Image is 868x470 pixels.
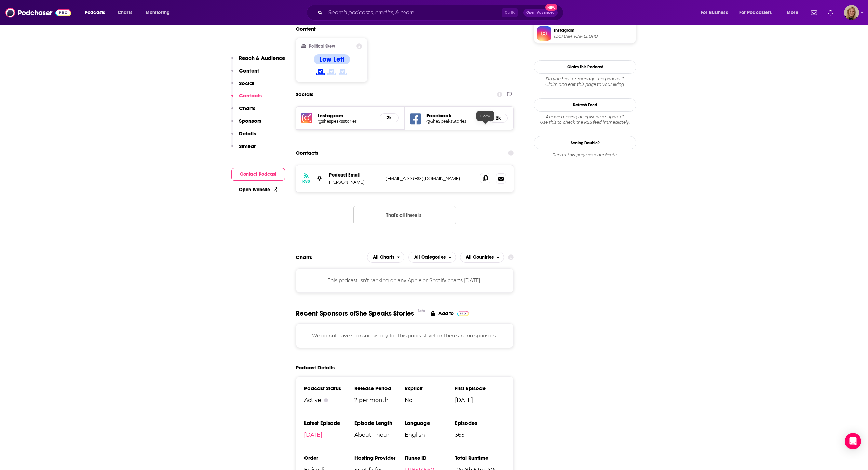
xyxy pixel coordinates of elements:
span: Open Advanced [526,11,555,14]
button: Similar [231,143,256,156]
h5: Instagram [318,112,374,119]
div: This podcast isn't ranking on any Apple or Spotify charts [DATE]. [296,268,514,293]
h3: Language [405,420,455,426]
span: Do you host or manage this podcast? [534,76,636,82]
span: instagram.com/shespeaksstories [554,34,633,39]
h5: Facebook [426,112,483,119]
button: open menu [460,252,504,263]
button: open menu [782,7,807,18]
span: All Charts [373,255,394,260]
button: open menu [80,7,114,18]
h3: iTunes ID [405,455,455,461]
h2: Platforms [367,252,405,263]
p: Podcast Email [329,172,380,178]
span: Logged in as avansolkema [844,5,859,20]
div: Report this page as a duplicate. [534,152,636,158]
span: No [405,397,455,403]
h3: Release Period [354,385,405,391]
button: open menu [735,7,782,18]
p: Reach & Audience [239,55,285,61]
h2: Contacts [296,146,318,159]
h5: @shespeaksstories [318,119,374,124]
span: All Countries [466,255,494,260]
button: Reach & Audience [231,55,285,67]
button: Claim This Podcast [534,60,636,74]
h3: Hosting Provider [354,455,405,461]
span: Instagram [554,27,633,34]
button: Charts [231,105,255,118]
a: Show notifications dropdown [808,7,820,18]
div: Search podcasts, credits, & more... [313,5,570,21]
p: Content [239,67,259,74]
span: New [545,4,558,11]
a: Add to [431,309,469,318]
h3: Order [304,455,354,461]
img: Podchaser - Follow, Share and Rate Podcasts [5,6,71,19]
button: Content [231,67,259,80]
h2: Socials [296,88,313,101]
span: Charts [118,8,132,17]
a: Open Website [239,187,277,193]
div: Are we missing an episode or update? Use this to check the RSS feed immediately. [534,114,636,125]
span: For Podcasters [739,8,772,17]
div: Claim and edit this page to your liking. [534,76,636,87]
p: [EMAIL_ADDRESS][DOMAIN_NAME] [386,175,475,181]
p: We do not have sponsor history for this podcast yet or there are no sponsors. [304,332,505,339]
h3: First Episode [455,385,505,391]
h3: Total Runtime [455,455,505,461]
span: 365 [455,432,505,438]
div: Active [304,397,354,403]
button: Details [231,130,256,143]
button: Contacts [231,92,262,105]
p: Social [239,80,254,87]
span: [DATE] [455,397,505,403]
span: More [787,8,798,17]
h4: Low Left [319,55,344,64]
h2: Political Skew [309,44,335,49]
button: Social [231,80,254,93]
p: Sponsors [239,118,261,124]
span: Recent Sponsors of She Speaks Stories [296,309,414,318]
a: Show notifications dropdown [825,7,836,18]
button: Nothing here. [353,206,456,224]
span: English [405,432,455,438]
span: 2 per month [354,397,405,403]
h5: 2k [494,115,502,121]
div: Copy [476,111,494,121]
button: open menu [408,252,456,263]
img: Pro Logo [457,311,469,316]
p: Details [239,130,256,137]
span: About 1 hour [354,432,405,438]
button: Refresh Feed [534,98,636,112]
h3: Latest Episode [304,420,354,426]
p: Charts [239,105,255,112]
input: Search podcasts, credits, & more... [325,7,502,18]
button: open menu [696,7,736,18]
h3: RSS [302,179,310,184]
span: For Business [701,8,728,17]
img: User Profile [844,5,859,20]
span: Ctrl K [502,8,518,17]
button: Show profile menu [844,5,859,20]
button: open menu [141,7,179,18]
a: Seeing Double? [534,136,636,149]
button: Contact Podcast [231,168,285,181]
h2: Countries [460,252,504,263]
h3: Episode Length [354,420,405,426]
h2: Categories [408,252,456,263]
h5: 2k [385,115,393,121]
p: Add to [438,310,454,316]
div: Open Intercom Messenger [845,433,861,449]
p: Contacts [239,92,262,99]
button: Sponsors [231,118,261,130]
h3: Episodes [455,420,505,426]
div: Beta [418,309,425,313]
span: Monitoring [146,8,170,17]
span: All Categories [414,255,446,260]
button: open menu [367,252,405,263]
p: Similar [239,143,256,149]
a: @SheSpeaksStories [426,119,483,124]
h3: Explicit [405,385,455,391]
